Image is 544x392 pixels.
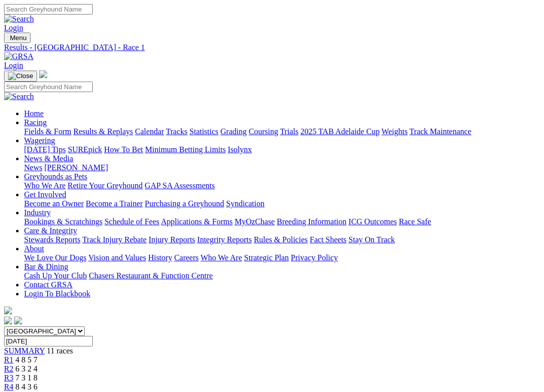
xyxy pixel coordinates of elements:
[174,253,199,262] a: Careers
[8,72,33,80] img: Close
[249,127,278,136] a: Coursing
[24,145,540,154] div: Wagering
[24,235,80,244] a: Stewards Reports
[24,271,87,280] a: Cash Up Your Club
[24,172,87,181] a: Greyhounds as Pets
[226,199,264,208] a: Syndication
[410,127,471,136] a: Track Maintenance
[14,316,22,324] img: twitter.svg
[244,253,289,262] a: Strategic Plan
[16,382,38,391] span: 8 4 3 6
[4,364,14,373] a: R2
[4,346,45,355] a: SUMMARY
[10,34,27,42] span: Menu
[16,373,38,382] span: 7 3 1 8
[228,145,252,154] a: Isolynx
[197,235,252,244] a: Integrity Reports
[4,373,14,382] a: R3
[24,163,540,172] div: News & Media
[4,306,12,314] img: logo-grsa-white.png
[310,235,346,244] a: Fact Sheets
[201,253,242,262] a: Who We Are
[16,364,38,373] span: 6 3 2 4
[24,253,86,262] a: We Love Our Dogs
[24,217,102,226] a: Bookings & Scratchings
[145,199,224,208] a: Purchasing a Greyhound
[4,316,12,324] img: facebook.svg
[4,52,34,61] img: GRSA
[24,181,66,190] a: Who We Are
[4,43,540,52] a: Results - [GEOGRAPHIC_DATA] - Race 1
[161,217,233,226] a: Applications & Forms
[24,253,540,262] div: About
[24,136,55,145] a: Wagering
[24,289,90,298] a: Login To Blackbook
[24,127,540,136] div: Racing
[24,199,84,208] a: Become an Owner
[24,208,51,217] a: Industry
[104,145,143,154] a: How To Bet
[4,15,34,24] img: Search
[4,92,34,101] img: Search
[399,217,431,226] a: Race Safe
[277,217,346,226] a: Breeding Information
[73,127,133,136] a: Results & Replays
[148,235,195,244] a: Injury Reports
[291,253,338,262] a: Privacy Policy
[82,235,146,244] a: Track Injury Rebate
[44,163,108,172] a: [PERSON_NAME]
[4,4,93,15] input: Search
[145,145,226,154] a: Minimum Betting Limits
[89,271,213,280] a: Chasers Restaurant & Function Centre
[24,199,540,208] div: Get Involved
[24,145,66,154] a: [DATE] Tips
[68,181,143,190] a: Retire Your Greyhound
[68,145,102,154] a: SUREpick
[135,127,164,136] a: Calendar
[190,127,219,136] a: Statistics
[235,217,275,226] a: MyOzChase
[86,199,143,208] a: Become a Trainer
[39,70,47,78] img: logo-grsa-white.png
[24,190,66,199] a: Get Involved
[348,235,395,244] a: Stay On Track
[24,154,73,163] a: News & Media
[24,271,540,280] div: Bar & Dining
[4,71,37,82] button: Toggle navigation
[24,244,44,253] a: About
[4,382,14,391] a: R4
[47,346,73,355] span: 11 races
[24,262,68,271] a: Bar & Dining
[24,280,72,289] a: Contact GRSA
[24,109,44,118] a: Home
[24,181,540,190] div: Greyhounds as Pets
[24,235,540,244] div: Care & Integrity
[4,82,93,92] input: Search
[348,217,397,226] a: ICG Outcomes
[382,127,408,136] a: Weights
[24,118,47,127] a: Racing
[254,235,308,244] a: Rules & Policies
[24,226,77,235] a: Care & Integrity
[148,253,172,262] a: History
[145,181,215,190] a: GAP SA Assessments
[166,127,188,136] a: Tracks
[104,217,159,226] a: Schedule of Fees
[4,336,93,346] input: Select date
[16,355,38,364] span: 4 8 5 7
[4,355,14,364] a: R1
[88,253,146,262] a: Vision and Values
[280,127,298,136] a: Trials
[4,61,23,70] a: Login
[24,217,540,226] div: Industry
[4,24,23,32] a: Login
[24,163,42,172] a: News
[221,127,247,136] a: Grading
[4,33,31,43] button: Toggle navigation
